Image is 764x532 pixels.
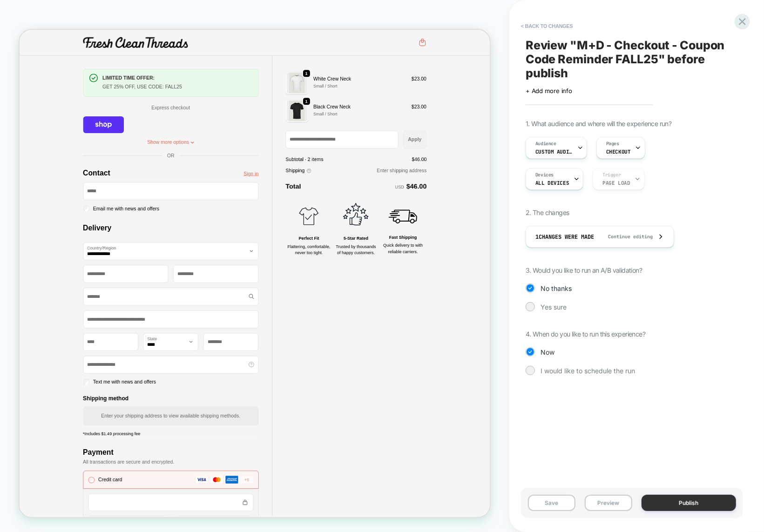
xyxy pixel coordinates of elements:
div: GET 25% OFF, USE CODE: FALL25 [111,71,311,81]
button: Publish [642,495,737,511]
span: No thanks [541,284,572,292]
span: CHECKOUT [606,148,631,155]
span: Subtotal · 2 items [355,169,405,176]
span: Quick delivery to with reliable carriers. [485,284,537,299]
button: Save [528,495,575,511]
p: Small / Short [392,108,516,116]
span: 2. The changes [526,209,569,216]
strong: $46.00 [515,202,542,216]
span: ALL DEVICES [535,180,569,186]
section: Shipping address [85,277,319,528]
iframe: Pay with PayPal [144,115,199,138]
span: 1 Changes were made [535,233,594,241]
span: USD [500,207,512,213]
section: Express checkout [85,99,319,155]
p: Black Crew Neck [392,98,516,108]
span: Enter shipping address [476,184,542,191]
span: Shipping [355,183,380,193]
iframe: Pay with Google Pay [264,115,319,138]
span: Flattering, comfortable, never too tight. [357,286,414,301]
a: Shop Pay [85,115,140,138]
span: 4. When do you like to run this experience? [526,330,645,338]
h3: Express checkout [176,99,228,109]
p: Enter your shipping address to view available shipping methods. [109,510,294,520]
span: Continue editing [599,234,653,240]
h1: LIMITED TIME OFFER: [111,61,311,68]
section: Shopping cart [355,52,543,125]
span: Trusted by thousands of happy customers. [422,286,475,301]
span: $23.00 [523,61,543,71]
span: 1 [381,54,384,62]
label: Email me with news and offers [93,234,187,243]
img: White Crew Neck Tee | Fresh Clean Threads [355,56,385,86]
span: Now [541,348,554,356]
button: < Back to changes [516,19,578,34]
span: $23.00 [523,98,543,108]
h3: Shipping method [85,487,319,496]
span: OR [197,164,207,171]
img: Black Crew Neck T-Shirt for Men | Now in 18 Sizes + 3 Lengths (Short, Reg, Tall) [355,93,385,123]
a: Sign in [299,187,319,197]
section: Contact [85,52,319,244]
button: Preview [585,495,632,511]
iframe: Pay with Amazon Pay [204,115,259,138]
span: Devices [535,172,554,178]
p: Small / Short [392,71,516,79]
span: Perfect Fit [372,275,399,282]
a: Cart [532,11,543,22]
button: Show more options [170,145,233,155]
span: 1 [381,91,384,100]
span: + Add more info [526,87,572,94]
span: Yes sure [541,303,567,311]
p: White Crew Neck [392,61,516,71]
h2: Contact [85,185,121,196]
label: Text me with news and offers [93,465,182,475]
span: Custom Audience [535,148,573,155]
span: Pages [606,141,619,147]
span: $46.00 [523,169,543,176]
span: Fast Shipping [493,274,529,280]
h2: Delivery [85,258,319,270]
span: 5-Star Rated [432,275,465,282]
span: Audience [535,141,556,147]
span: I would like to schedule the run [541,367,635,375]
strong: Total [355,204,375,214]
span: 1. What audience and where will the experience run? [526,120,671,128]
span: Review " M+D - Checkout - Coupon Code Reminder FALL25 " before publish [526,38,738,80]
span: 3. Would you like to run an A/B validation? [526,266,642,274]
